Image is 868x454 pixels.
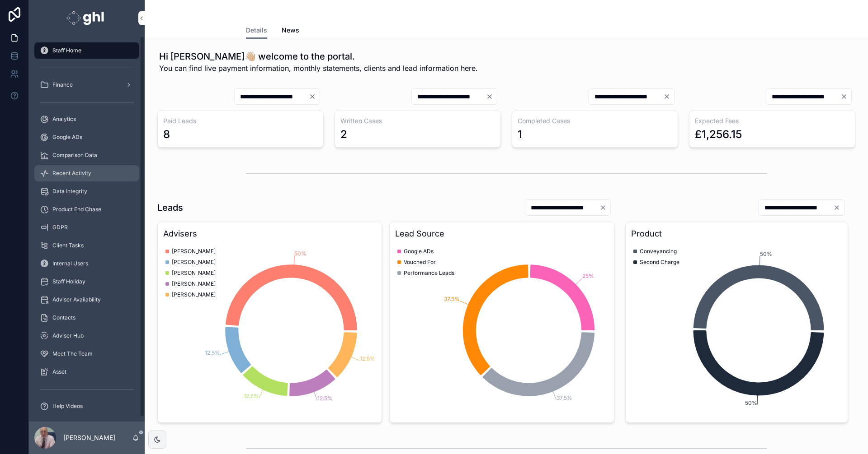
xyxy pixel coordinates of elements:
[205,349,220,356] tspan: 12.5%
[66,11,107,25] img: App logo
[34,129,139,145] a: Google ADs
[52,206,101,213] span: Product End Chase
[52,81,73,88] span: Finance
[52,332,84,339] span: Adviser Hub
[163,244,376,417] div: chart
[163,116,318,125] h3: Paid Leads
[159,63,478,74] span: You can find live payment information, monthly statements, clients and lead information here.
[404,269,454,277] span: Performance Leads
[833,204,844,211] button: Clear
[745,399,757,406] tspan: 50%
[52,152,97,159] span: Comparison Data
[640,259,679,266] span: Second Charge
[340,127,347,142] div: 2
[395,244,608,417] div: chart
[317,395,333,402] tspan: 12.5%
[163,227,376,240] h3: Advisers
[63,433,115,442] p: [PERSON_NAME]
[695,127,742,142] div: £1,256.15
[163,127,170,142] div: 8
[172,248,216,255] span: [PERSON_NAME]
[518,127,522,142] div: 1
[34,201,139,218] a: Product End Chase
[172,259,216,266] span: [PERSON_NAME]
[34,183,139,199] a: Data Integrity
[34,398,139,414] a: Help Videos
[34,77,139,93] a: Finance
[52,116,76,123] span: Analytics
[34,346,139,362] a: Meet The Team
[159,50,478,63] h1: Hi [PERSON_NAME]👋🏼 welcome to the portal.
[282,26,299,35] span: News
[294,250,307,257] tspan: 50%
[760,250,772,257] tspan: 50%
[404,248,434,255] span: Google ADs
[34,364,139,380] a: Asset
[246,22,267,39] a: Details
[557,394,572,401] tspan: 37.5%
[34,273,139,290] a: Staff Holiday
[52,350,93,357] span: Meet The Team
[29,36,145,422] div: scrollable content
[599,204,610,211] button: Clear
[34,328,139,344] a: Adviser Hub
[52,296,101,303] span: Adviser Availability
[340,116,495,125] h3: Written Cases
[631,244,842,417] div: chart
[631,227,842,240] h3: Product
[282,22,299,40] a: News
[52,47,81,54] span: Staff Home
[34,165,139,181] a: Recent Activity
[444,296,460,302] tspan: 37.5%
[52,260,88,267] span: Internal Users
[840,93,851,100] button: Clear
[172,269,216,277] span: [PERSON_NAME]
[34,310,139,326] a: Contacts
[34,42,139,59] a: Staff Home
[157,201,183,214] h1: Leads
[360,355,375,362] tspan: 12.5%
[518,116,672,125] h3: Completed Cases
[34,255,139,272] a: Internal Users
[52,188,87,195] span: Data Integrity
[395,227,608,240] h3: Lead Source
[663,93,674,100] button: Clear
[246,26,267,35] span: Details
[52,368,66,375] span: Asset
[640,248,677,255] span: Conveyancing
[52,170,91,177] span: Recent Activity
[52,314,75,321] span: Contacts
[52,224,68,231] span: GDPR
[34,292,139,308] a: Adviser Availability
[695,116,849,125] h3: Expected Fees
[486,93,497,100] button: Clear
[34,147,139,163] a: Comparison Data
[172,291,216,298] span: [PERSON_NAME]
[244,393,259,399] tspan: 12.5%
[52,134,82,141] span: Google ADs
[404,259,436,266] span: Vouched For
[52,278,85,285] span: Staff Holiday
[172,280,216,287] span: [PERSON_NAME]
[34,111,139,127] a: Analytics
[34,219,139,236] a: GDPR
[34,237,139,254] a: Client Tasks
[52,403,83,410] span: Help Videos
[309,93,320,100] button: Clear
[52,242,84,249] span: Client Tasks
[583,273,594,279] tspan: 25%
